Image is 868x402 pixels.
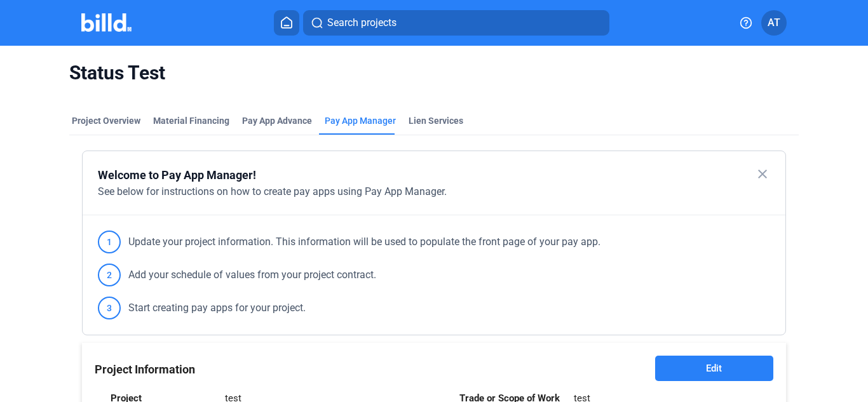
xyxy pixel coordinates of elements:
div: Welcome to Pay App Manager! [98,166,770,184]
span: AT [768,15,780,30]
button: Edit [655,356,773,381]
img: Billd Company Logo [81,13,132,32]
span: 3 [98,297,121,319]
div: Pay App Advance [242,114,312,127]
button: AT [761,10,787,36]
span: 2 [98,264,121,286]
span: 1 [98,231,121,253]
span: Edit [706,362,722,375]
div: Add your schedule of values from your project contract. [98,264,376,286]
div: Update your project information. This information will be used to populate the front page of your... [98,231,600,253]
div: See below for instructions on how to create pay apps using Pay App Manager. [98,184,770,199]
span: Project Information [95,363,195,376]
div: Start creating pay apps for your project. [98,297,306,319]
button: Search projects [303,10,609,36]
div: Lien Services [409,114,463,127]
mat-icon: close [755,166,770,182]
span: Pay App Manager [325,114,396,127]
span: Status Test [69,61,798,85]
span: Search projects [327,15,397,30]
div: Material Financing [153,114,229,127]
div: Project Overview [72,114,140,127]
